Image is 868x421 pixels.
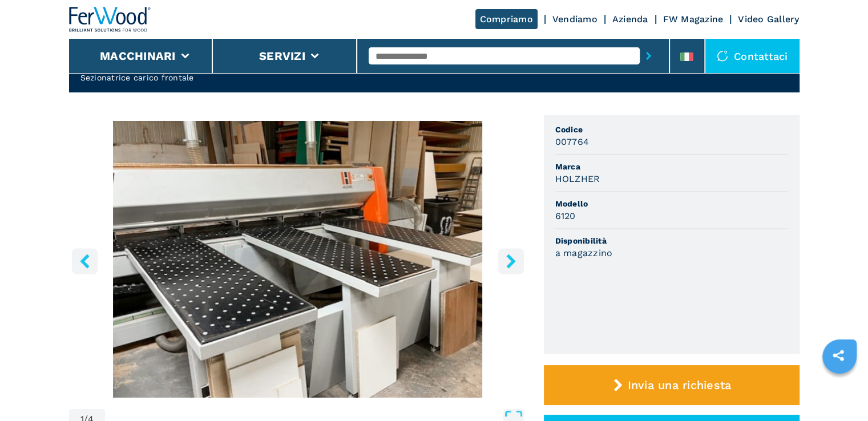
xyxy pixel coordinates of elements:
[69,7,151,32] img: Ferwood
[663,14,724,25] a: FW Magazine
[627,378,731,392] span: Invia una richiesta
[555,124,788,135] span: Codice
[824,341,853,370] a: sharethis
[72,248,98,274] button: left-button
[69,121,527,398] img: Sezionatrice carico frontale HOLZHER 6120
[612,14,648,25] a: Azienda
[738,14,799,25] a: Video Gallery
[555,172,600,185] h3: HOLZHER
[555,198,788,209] span: Modello
[552,14,597,25] a: Vendiamo
[475,9,538,29] a: Compriamo
[555,246,613,260] h3: a magazzino
[80,72,202,83] h2: Sezionatrice carico frontale
[544,365,800,405] button: Invia una richiesta
[640,43,657,69] button: submit-button
[69,121,527,398] div: Go to Slide 1
[717,50,728,62] img: Contattaci
[100,49,176,63] button: Macchinari
[555,161,788,172] span: Marca
[819,370,859,412] iframe: Chat
[555,209,576,222] h3: 6120
[498,248,524,274] button: right-button
[555,235,788,246] span: Disponibilità
[705,39,800,73] div: Contattaci
[259,49,305,63] button: Servizi
[555,135,590,148] h3: 007764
